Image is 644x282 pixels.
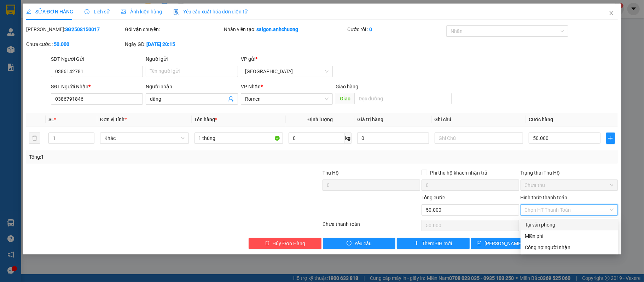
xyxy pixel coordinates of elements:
span: Hủy Đơn Hàng [273,240,305,247]
input: Dọc đường [354,93,452,104]
div: Romen [83,6,132,14]
span: plus [414,241,419,246]
span: Romen [245,94,329,104]
div: 50.000 [82,37,133,47]
span: Định lượng [308,117,333,122]
b: saigon.anhchuong [256,27,298,32]
span: clock-circle [85,9,89,14]
button: delete [29,133,40,144]
img: icon [173,9,179,15]
span: save [477,241,482,246]
button: deleteHủy Đơn Hàng [249,238,321,249]
span: [PERSON_NAME] thay đổi [485,240,541,247]
div: Chưa cước : [26,40,124,48]
b: 0 [369,27,372,32]
div: 0386791846 [83,23,132,33]
b: [DATE] 20:15 [146,41,175,47]
div: Tổng: 1 [29,153,249,161]
b: SG2508150017 [65,27,100,32]
b: 50.000 [54,41,69,47]
span: Giá trị hàng [357,117,383,122]
div: Gói vận chuyển: [125,25,222,33]
span: Thêm ĐH mới [422,240,452,247]
span: edit [26,9,31,14]
span: Giao [336,93,354,104]
span: kg [344,133,352,144]
div: SĐT Người Nhận [51,83,143,90]
span: Phí thu hộ khách nhận trả [427,169,490,177]
span: delete [265,241,270,246]
span: Thu Hộ [323,170,339,176]
button: plusThêm ĐH mới [397,238,470,249]
div: Ngày GD: [125,40,222,48]
button: plus [606,133,615,144]
span: close [609,10,614,16]
div: Người nhận [146,83,238,90]
button: exclamation-circleYêu cầu [323,238,396,249]
input: Ghi Chú [435,133,523,144]
div: Tên hàng: 1 thùng ( : 1 ) [6,51,132,60]
span: plus [607,135,615,141]
button: Close [602,4,621,23]
div: Nhân viên tạo: [224,25,346,33]
span: Khác [104,133,185,143]
div: SĐT Người Gửi [51,55,143,63]
th: Ghi chú [432,113,526,127]
div: 0386142781 [6,22,78,32]
div: Chưa thanh toán [322,220,421,233]
div: Công nợ người nhận [525,243,614,251]
div: Cước gửi hàng sẽ được ghi vào công nợ của người nhận [521,242,618,253]
div: Người gửi [146,55,238,63]
div: Cước rồi : [347,25,445,33]
span: CC : [82,39,92,46]
span: Giao hàng [336,84,358,89]
div: VP gửi [241,55,333,63]
span: Gửi: [6,6,17,13]
span: SL [48,117,54,122]
div: Tại văn phòng [525,221,614,229]
button: save[PERSON_NAME] thay đổi [471,238,544,249]
span: VP Nhận [241,84,261,89]
span: SL [75,51,84,60]
span: Đơn vị tính [100,117,127,122]
input: VD: Bàn, Ghế [195,133,283,144]
span: SỬA ĐƠN HÀNG [26,9,73,14]
span: Yêu cầu xuất hóa đơn điện tử [173,9,248,14]
span: Yêu cầu [354,240,372,247]
div: dâng [83,14,132,23]
span: Tổng cước [422,195,445,200]
span: Sài Gòn [245,66,329,77]
label: Hình thức thanh toán [521,195,568,200]
span: user-add [228,96,234,102]
span: Lịch sử [85,9,110,14]
span: Ảnh kiện hàng [121,9,162,14]
span: Nhận: [83,7,100,14]
div: Trạng thái Thu Hộ [521,169,618,177]
span: Cước hàng [529,117,553,122]
div: Miễn phí [525,232,614,240]
span: exclamation-circle [347,241,352,246]
span: Tên hàng [195,117,217,122]
div: [GEOGRAPHIC_DATA] [6,6,78,22]
span: Chưa thu [525,180,614,190]
div: [PERSON_NAME]: [26,25,124,33]
span: Chọn HT Thanh Toán [525,205,614,215]
span: picture [121,9,126,14]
